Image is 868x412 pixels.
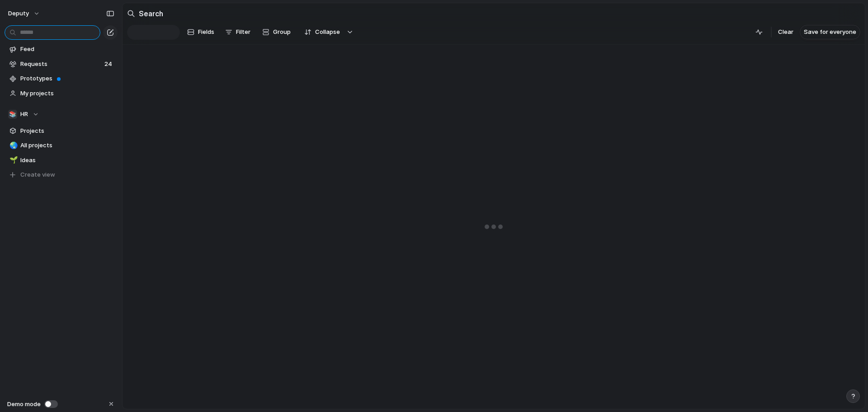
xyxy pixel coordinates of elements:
button: deputy [4,6,45,21]
button: Clear [774,25,797,39]
button: 🌱 [8,156,17,165]
span: HR [20,110,28,119]
button: 🌏 [8,141,17,150]
button: Fields [184,25,218,39]
div: 🌏 [9,140,16,151]
a: My projects [5,87,118,100]
span: Save for everyone [804,28,856,37]
span: deputy [8,9,29,18]
div: 🌱 [9,155,16,165]
button: Group [258,25,295,39]
span: Ideas [20,156,114,165]
span: Demo mode [7,400,41,409]
button: Collapse [299,25,344,39]
a: 🌱Ideas [5,154,118,167]
span: Create view [20,170,55,179]
span: Filter [236,28,250,37]
span: Group [273,28,291,37]
button: Save for everyone [800,25,860,39]
button: Create view [5,168,118,182]
span: Clear [778,28,793,37]
div: 📚 [8,110,17,119]
span: Projects [20,126,114,136]
span: Feed [20,45,114,54]
button: 📚HR [5,108,118,121]
button: Filter [222,25,254,39]
span: Prototypes [20,74,114,83]
a: Requests24 [5,57,118,71]
span: My projects [20,89,114,98]
a: 🌏All projects [5,139,118,152]
span: Fields [198,28,214,37]
a: Feed [5,42,118,56]
span: 24 [104,60,114,69]
a: Prototypes [5,72,118,85]
span: All projects [20,141,114,150]
span: Collapse [315,28,340,37]
span: Requests [20,60,102,69]
h2: Search [139,8,163,19]
a: Projects [5,124,118,138]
